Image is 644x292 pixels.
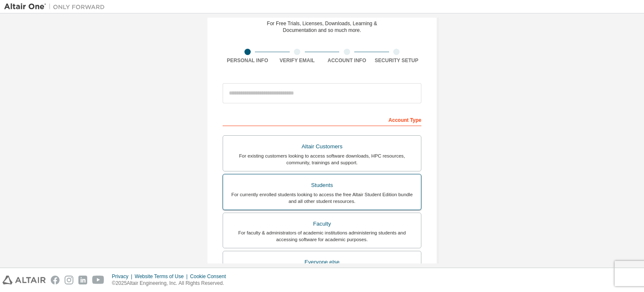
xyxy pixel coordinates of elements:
div: Students [228,179,416,191]
div: Security Setup [372,57,422,64]
div: Altair Customers [228,141,416,153]
div: For faculty & administrators of academic institutions administering students and accessing softwa... [228,229,416,243]
div: For Free Trials, Licenses, Downloads, Learning & Documentation and so much more. [267,20,377,34]
img: linkedin.svg [78,276,87,284]
div: Cookie Consent [190,273,231,280]
img: altair_logo.svg [3,276,46,284]
div: For existing customers looking to access software downloads, HPC resources, community, trainings ... [228,153,416,166]
div: Faculty [228,218,416,230]
div: Personal Info [223,57,273,64]
img: Altair One [4,3,109,11]
div: Website Terms of Use [135,273,190,280]
img: instagram.svg [65,276,73,284]
div: For currently enrolled students looking to access the free Altair Student Edition bundle and all ... [228,191,416,205]
div: Account Type [223,113,421,126]
div: Account Info [322,57,372,64]
img: facebook.svg [51,276,60,284]
p: © 2025 Altair Engineering, Inc. All Rights Reserved. [112,280,231,287]
div: Privacy [112,273,135,280]
img: youtube.svg [92,276,104,284]
div: Verify Email [273,57,322,64]
div: Everyone else [228,256,416,268]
